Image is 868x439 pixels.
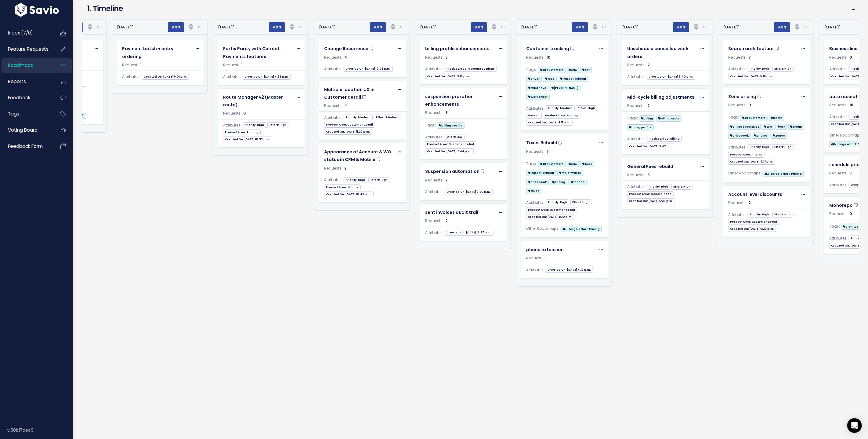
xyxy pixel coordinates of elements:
span: billing specialist [728,124,761,130]
span: Effort: High [576,105,597,111]
span: Tags: [526,66,537,73]
span: Attributes: [627,73,646,80]
span: crm [567,161,579,167]
span: Voting Board [8,127,38,133]
span: Tags [8,111,19,117]
span: pricing [550,179,567,185]
span: Product Area: Customer detail [425,141,476,147]
span: Requests: [526,55,544,60]
span: fees [543,76,557,82]
a: major waste [557,169,583,176]
span: 18 [849,102,853,108]
span: Created On: [DATE] 3:31 p.m. [728,159,775,165]
a: Route Manager v2 (Master route) [223,93,293,109]
span: Product Area: account settings [445,66,497,72]
span: Attributes: [425,66,443,72]
span: Monorepo [829,202,853,208]
span: impact: critical [558,76,588,82]
a: Payment batch + entry ordering [122,45,192,60]
a: Mid-cycle billing adjustments [627,93,697,101]
span: architecture [841,224,867,230]
a: fees [543,75,557,82]
a: billing profile enhancements [425,45,495,53]
a: Inbox (7/0) [2,26,51,40]
a: Feedback [2,91,51,105]
span: General Fees rebuild [627,163,673,170]
span: Effort: High [671,184,693,190]
a: taxes [526,187,541,194]
span: Account level discounts [728,191,782,197]
span: fees [580,161,594,167]
span: Product Area: Pricing [728,152,765,158]
span: Zone pricing [728,93,756,100]
span: Attributes: [728,144,747,151]
span: Requests: [425,110,443,115]
a: architecture [841,222,867,230]
span: Priority: High [647,184,670,190]
span: Requests: [829,55,848,60]
a: driver [526,75,542,82]
a: Tags [2,107,51,121]
span: All customers [538,161,566,167]
a: Voting Board [2,123,51,137]
span: sent invoices audit trail [425,209,478,215]
span: Priority: Medium [344,115,373,120]
span: Attributes: [425,188,443,195]
span: Attributes: [627,183,646,190]
a: All customers [740,114,768,121]
button: Add [168,22,184,32]
button: Add [673,22,689,32]
span: Priority: High [748,212,771,218]
img: logo-white.9d6f32f41409.svg [13,3,60,17]
span: Other Roadmaps: [829,132,863,139]
span: Priority: High [546,199,569,205]
span: Created On: [DATE] 9:01 p.m. [142,74,189,80]
span: pricebook [728,133,751,139]
span: 3 [849,170,852,176]
span: Request: [526,255,542,261]
span: All customers [538,67,566,73]
a: crm [567,66,579,73]
strong: [DATE]' [420,24,436,30]
span: Multiple location UX in Customer detail [324,86,374,100]
span: Requests: [526,149,544,154]
span: Effort: High [772,66,794,72]
span: 7 [546,149,549,154]
a: Suspension automation [425,168,495,175]
span: Effort: High [570,199,591,205]
span: 4 [344,103,347,108]
a: Work order [526,93,550,100]
span: 2 [748,200,750,205]
a: impact: critical [526,169,556,176]
strong: [DATE]' [319,24,335,30]
span: Product Area: Routing [223,130,261,135]
span: tactical [569,179,587,185]
span: 5. Large effort: Pricing [561,226,602,232]
span: Search architecture [728,46,774,52]
span: 0 [748,102,751,108]
span: billng profile [627,124,654,130]
span: Other Roadmaps: [526,225,559,232]
span: Reports [8,78,26,85]
span: Attributes: [122,73,140,80]
a: billing [639,114,655,122]
a: Multiple location UX in Customer detail [324,86,394,101]
span: Requests: [627,103,646,108]
span: batch [769,115,784,121]
span: Mid-cycle billing adjustments [627,94,694,100]
span: Created On: [DATE] 10:23 p.m. [344,66,393,72]
span: Payment batch + entry ordering [122,46,173,59]
span: Attributes: [324,114,342,121]
span: Attributes: [526,105,544,112]
span: Created On: [DATE] 4:17 p.m. [546,267,593,273]
span: pricing [752,133,769,139]
div: Open Intercom Messenger [847,418,862,433]
a: pricing [752,131,769,139]
a: Fortis Parity with Current Payments features [223,45,293,60]
span: Requests: [425,218,443,223]
span: Request: [122,62,138,68]
span: Effort: High [772,212,794,218]
a: Container tracking [526,45,596,53]
span: Feedback form [8,143,43,149]
span: Priority: Medium [546,105,575,111]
